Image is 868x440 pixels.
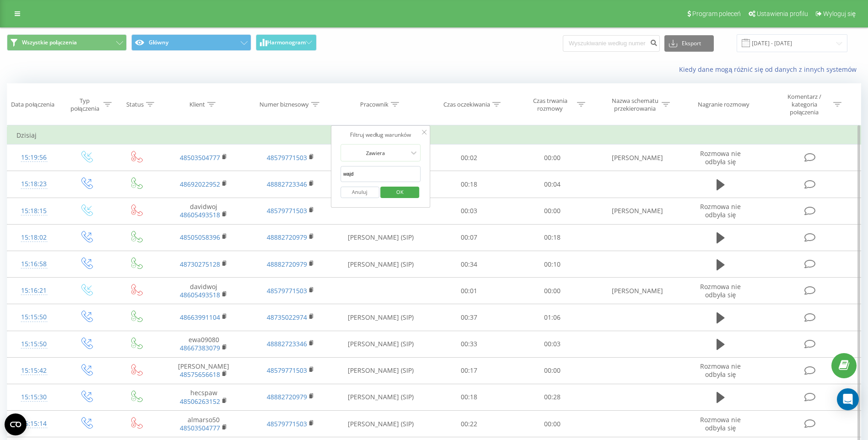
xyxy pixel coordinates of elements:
div: Pracownik [360,101,388,108]
input: Wprowadź wartość [340,166,421,182]
div: 15:18:15 [16,202,51,220]
td: 00:03 [427,198,511,224]
td: 00:01 [427,278,511,304]
a: 48663991104 [180,313,220,322]
td: 00:22 [427,411,511,437]
td: 00:00 [511,411,594,437]
div: 15:19:56 [16,149,51,166]
td: [PERSON_NAME] (SIP) [334,331,427,357]
td: [PERSON_NAME] [161,357,247,384]
button: Anuluj [340,187,379,198]
span: Harmonogram [267,39,306,46]
button: OK [381,187,420,198]
td: 00:28 [511,384,594,410]
span: Rozmowa nie odbyła się [700,282,741,299]
div: Nazwa schematu przekierowania [610,97,659,113]
td: 00:00 [511,357,594,384]
div: 15:16:58 [16,255,51,273]
a: 48579771503 [267,153,307,162]
div: Nagranie rozmowy [698,101,749,108]
div: 15:15:30 [16,388,51,406]
div: Typ połączenia [69,97,101,113]
span: Rozmowa nie odbyła się [700,415,741,432]
a: 48579771503 [267,286,307,295]
td: 00:00 [511,198,594,224]
a: 48579771503 [267,206,307,215]
a: 48506263152 [180,397,220,406]
a: 48735022974 [267,313,307,322]
td: Dzisiaj [7,126,861,145]
button: Główny [131,34,251,51]
td: [PERSON_NAME] (SIP) [334,304,427,331]
a: 48505058396 [180,233,220,241]
td: 00:00 [511,278,594,304]
a: 48575656618 [180,370,220,379]
a: 48882720979 [267,392,307,401]
td: [PERSON_NAME] (SIP) [334,251,427,278]
a: 48667383079 [180,343,220,352]
td: 00:34 [427,251,511,278]
td: 00:07 [427,224,511,251]
a: 48882720979 [267,233,307,241]
td: 00:18 [427,171,511,198]
a: 48579771503 [267,366,307,375]
div: 15:15:42 [16,362,51,380]
span: OK [387,185,413,199]
a: Kiedy dane mogą różnić się od danych z innych systemów [679,65,861,74]
div: 15:18:02 [16,229,51,247]
td: [PERSON_NAME] [594,145,680,171]
td: ewa09080 [161,331,247,357]
td: 00:04 [511,171,594,198]
td: [PERSON_NAME] (SIP) [334,357,427,384]
span: Wszystkie połączenia [22,39,77,46]
button: Harmonogram [256,34,317,51]
span: Rozmowa nie odbyła się [700,362,741,379]
a: 48882720979 [267,260,307,268]
div: 15:15:50 [16,335,51,353]
td: 00:17 [427,357,511,384]
td: [PERSON_NAME] [594,198,680,224]
td: hecspaw [161,384,247,410]
button: Wszystkie połączenia [7,34,127,51]
td: 01:06 [511,304,594,331]
td: almarso50 [161,411,247,437]
div: Data połączenia [11,101,54,108]
div: Klient [189,101,205,108]
span: Wyloguj się [823,10,856,17]
td: [PERSON_NAME] (SIP) [334,411,427,437]
a: 48882723346 [267,180,307,188]
td: [PERSON_NAME] (SIP) [334,224,427,251]
a: 48692022952 [180,180,220,188]
span: Ustawienia profilu [757,10,808,17]
span: Rozmowa nie odbyła się [700,149,741,166]
div: Filtruj według warunków [340,130,421,140]
td: 00:03 [511,331,594,357]
td: [PERSON_NAME] [594,278,680,304]
a: 48579771503 [267,419,307,428]
td: 00:10 [511,251,594,278]
a: 48605493518 [180,290,220,299]
a: 48730275128 [180,260,220,268]
button: Open CMP widget [5,413,27,435]
div: 15:15:50 [16,308,51,326]
button: Eksport [664,35,714,52]
td: 00:02 [427,145,511,171]
div: Komentarz / kategoria połączenia [777,93,831,116]
span: Rozmowa nie odbyła się [700,202,741,219]
td: davidwoj [161,198,247,224]
a: 48503504777 [180,153,220,162]
td: 00:18 [427,384,511,410]
input: Wyszukiwanie według numeru [563,35,660,52]
div: 15:18:23 [16,175,51,193]
a: 48503504777 [180,424,220,432]
td: 00:18 [511,224,594,251]
div: Czas oczekiwania [443,101,490,108]
div: Status [126,101,144,108]
div: Numer biznesowy [259,101,309,108]
div: Open Intercom Messenger [837,388,859,410]
a: 48605493518 [180,210,220,219]
a: 48882723346 [267,339,307,348]
td: [PERSON_NAME] (SIP) [334,384,427,410]
div: Czas trwania rozmowy [526,97,575,113]
div: 15:16:21 [16,282,51,300]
